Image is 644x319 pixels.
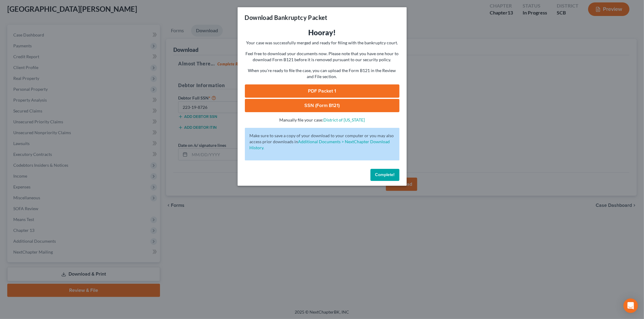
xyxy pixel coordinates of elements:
[375,172,395,177] span: Complete!
[245,13,328,22] h3: Download Bankruptcy Packet
[245,99,399,112] a: SSN (Form B121)
[623,298,638,313] div: Open Intercom Messenger
[245,84,399,98] a: PDF Packet 1
[370,169,399,181] button: Complete!
[245,68,399,80] p: When you're ready to file the case, you can upload the Form B121 in the Review and File section.
[245,40,399,46] p: Your case was successfully merged and ready for filing with the bankruptcy court.
[250,133,395,151] p: Make sure to save a copy of your download to your computer or you may also access prior downloads in
[245,51,399,63] p: Feel free to download your documents now. Please note that you have one hour to download Form B12...
[245,28,399,37] h3: Hooray!
[250,139,390,150] a: Additional Documents > NextChapter Download History.
[245,117,399,123] p: Manually file your case:
[323,117,365,122] a: District of [US_STATE]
